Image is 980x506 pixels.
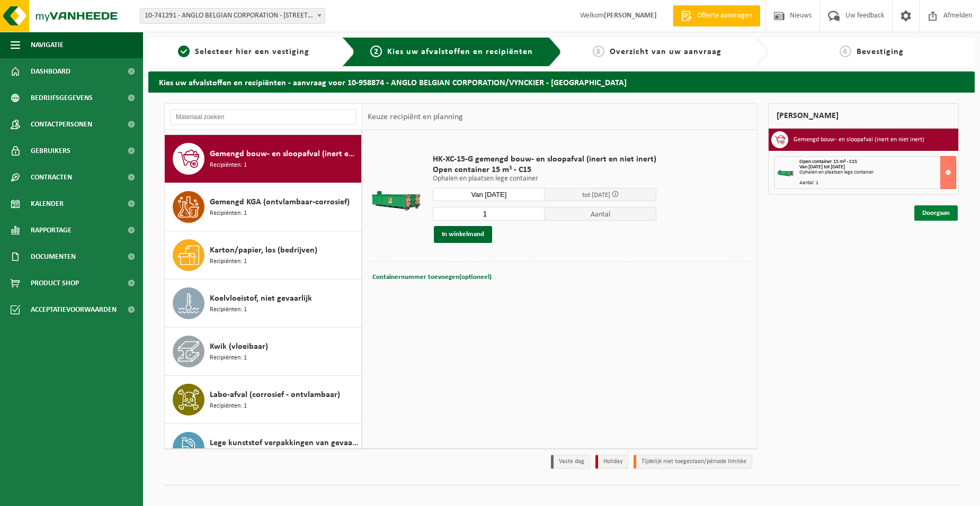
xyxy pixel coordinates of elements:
span: Lege kunststof verpakkingen van gevaarlijke stoffen [210,437,359,449]
button: Karton/papier, los (bedrijven) Recipiënten: 1 [165,231,362,279]
button: Lege kunststof verpakkingen van gevaarlijke stoffen [165,424,362,472]
span: Kalender [31,191,64,217]
span: Product Shop [31,270,79,296]
span: Offerte aanvragen [694,11,755,21]
div: Aantal: 1 [799,180,956,186]
span: Gemengd bouw- en sloopafval (inert en niet inert) [210,148,359,160]
a: Doorgaan [914,205,958,221]
button: Labo-afval (corrosief - ontvlambaar) Recipiënten: 1 [165,376,362,424]
button: Gemengd KGA (ontvlambaar-corrosief) Recipiënten: 1 [165,183,362,231]
span: Acceptatievoorwaarden [31,296,117,323]
span: HK-XC-15-G gemengd bouw- en sloopafval (inert en niet inert) [433,154,656,165]
span: Contracten [31,164,72,191]
span: Aantal [545,207,656,221]
span: Overzicht van uw aanvraag [610,48,721,56]
span: Gebruikers [31,138,70,164]
button: In winkelmand [434,226,492,243]
li: Tijdelijk niet toegestaan/période limitée [634,455,752,469]
strong: Van [DATE] tot [DATE] [799,164,845,170]
div: [PERSON_NAME] [768,103,959,129]
a: Offerte aanvragen [673,5,760,26]
span: Rapportage [31,217,72,243]
span: 2 [370,46,382,57]
span: 10-741291 - ANGLO BELGIAN CORPORATION - 9000 GENT, WIEDAUWKAAI 43 [140,8,325,24]
div: Ophalen en plaatsen lege container [799,170,956,175]
span: 10-741291 - ANGLO BELGIAN CORPORATION - 9000 GENT, WIEDAUWKAAI 43 [140,8,325,23]
span: Containernummer toevoegen(optioneel) [372,274,492,281]
span: Recipiënten: 1 [210,209,247,219]
a: 1Selecteer hier een vestiging [154,46,334,58]
strong: [PERSON_NAME] [604,12,657,20]
span: Kies uw afvalstoffen en recipiënten [387,48,533,56]
li: Holiday [595,455,628,469]
button: Gemengd bouw- en sloopafval (inert en niet inert) Recipiënten: 1 [165,135,362,183]
span: Recipiënten: 1 [210,305,247,315]
input: Selecteer datum [433,188,545,201]
span: Documenten [31,243,76,270]
span: Selecteer hier een vestiging [195,48,309,56]
span: Koelvloeistof, niet gevaarlijk [210,292,312,305]
h3: Gemengd bouw- en sloopafval (inert en niet inert) [794,131,924,148]
span: Open container 15 m³ - C15 [433,165,656,175]
span: 4 [840,46,851,57]
span: Recipiënten: 1 [210,160,247,170]
button: Containernummer toevoegen(optioneel) [371,270,493,285]
span: tot [DATE] [582,192,610,198]
span: Karton/papier, los (bedrijven) [210,244,317,257]
input: Materiaal zoeken [170,109,357,125]
span: 1 [178,46,190,57]
span: Contactpersonen [31,111,92,138]
span: Bevestiging [857,48,904,56]
button: Koelvloeistof, niet gevaarlijk Recipiënten: 1 [165,279,362,328]
span: Dashboard [31,58,70,85]
div: Keuze recipiënt en planning [362,104,468,130]
button: Kwik (vloeibaar) Recipiënten: 1 [165,328,362,376]
span: Recipiënten: 1 [210,353,247,363]
span: Kwik (vloeibaar) [210,340,268,353]
span: Bedrijfsgegevens [31,85,93,111]
span: 3 [593,46,604,57]
li: Vaste dag [551,455,590,469]
span: Navigatie [31,32,64,58]
span: Gemengd KGA (ontvlambaar-corrosief) [210,196,350,209]
p: Ophalen en plaatsen lege container [433,175,656,183]
span: Recipiënten: 1 [210,401,247,411]
h2: Kies uw afvalstoffen en recipiënten - aanvraag voor 10-958874 - ANGLO BELGIAN CORPORATION/VYNCKIE... [148,71,975,92]
span: Open container 15 m³ - C15 [799,159,857,165]
span: Labo-afval (corrosief - ontvlambaar) [210,388,340,401]
span: Recipiënten: 1 [210,257,247,267]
